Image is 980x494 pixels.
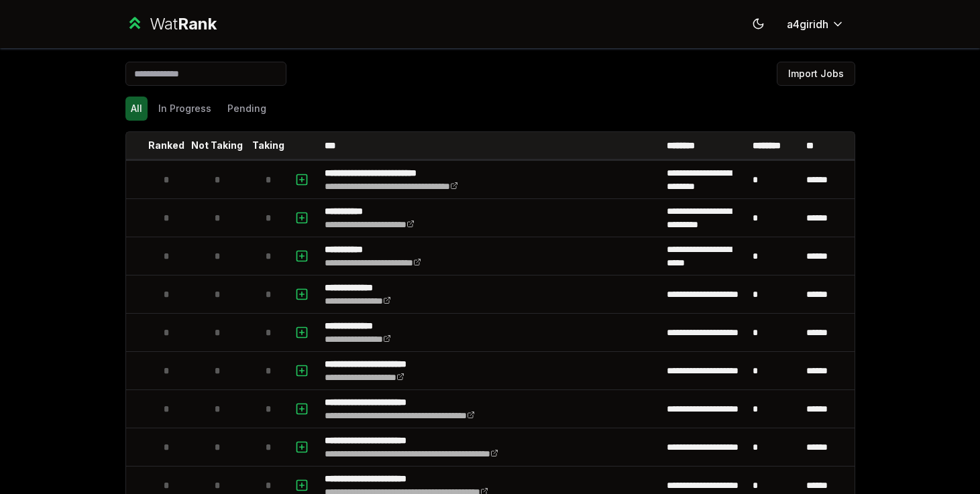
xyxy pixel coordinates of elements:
[777,62,855,86] button: Import Jobs
[178,14,217,34] span: Rank
[125,97,148,121] button: All
[252,139,284,152] p: Taking
[222,97,272,121] button: Pending
[787,16,828,32] span: a4giridh
[153,97,217,121] button: In Progress
[191,139,243,152] p: Not Taking
[148,139,184,152] p: Ranked
[776,12,855,36] button: a4giridh
[150,13,217,35] div: Wat
[125,13,217,35] a: WatRank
